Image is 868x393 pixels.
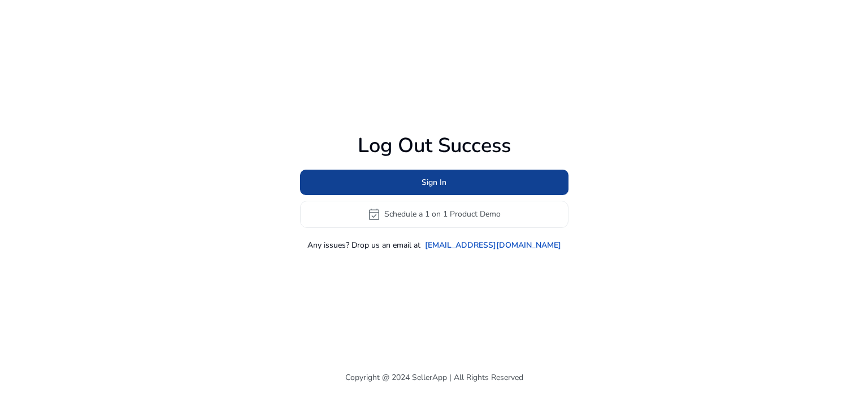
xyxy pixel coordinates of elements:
[300,170,568,195] button: Sign In
[307,239,420,251] p: Any issues? Drop us an email at
[300,201,568,228] button: event_availableSchedule a 1 on 1 Product Demo
[422,176,446,188] span: Sign In
[425,239,561,251] a: [EMAIL_ADDRESS][DOMAIN_NAME]
[300,133,568,158] h1: Log Out Success
[367,208,381,221] span: event_available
